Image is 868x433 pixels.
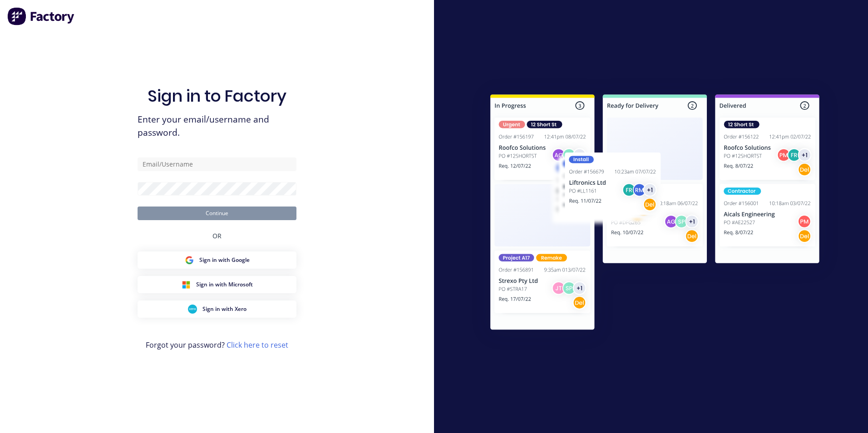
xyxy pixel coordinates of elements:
img: Google Sign in [185,256,194,265]
h1: Sign in to Factory [148,86,286,106]
span: Sign in with Xero [202,305,247,313]
img: Microsoft Sign in [182,280,191,289]
img: Xero Sign in [188,305,197,314]
span: Sign in with Google [199,256,250,264]
input: Email/Username [138,157,296,171]
span: Forgot your password? [146,340,288,350]
button: Microsoft Sign inSign in with Microsoft [138,276,296,293]
span: Enter your email/username and password. [138,113,296,139]
button: Google Sign inSign in with Google [138,251,296,269]
a: Click here to reset [227,340,288,350]
span: Sign in with Microsoft [196,280,253,289]
div: OR [212,220,222,251]
button: Xero Sign inSign in with Xero [138,300,296,318]
img: Sign in [470,76,839,351]
button: Continue [138,207,296,220]
img: Factory [7,7,75,25]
